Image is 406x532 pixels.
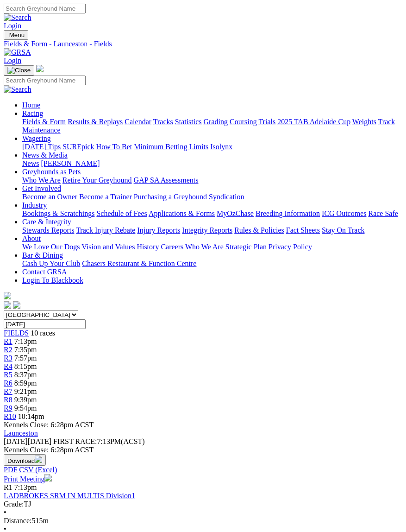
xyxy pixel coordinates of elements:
span: 7:35pm [14,346,37,354]
span: Grade: [4,500,24,508]
a: Weights [352,118,376,126]
img: logo-grsa-white.png [4,292,11,299]
span: R10 [4,412,16,420]
span: R2 [4,346,12,354]
span: 10:14pm [18,412,44,420]
a: Industry [22,201,47,209]
a: Purchasing a Greyhound [134,193,207,201]
a: ICG Outcomes [322,209,366,217]
a: FIELDS [4,329,29,337]
a: Home [22,101,40,109]
span: R7 [4,387,12,395]
span: 7:57pm [14,354,37,362]
a: Fields & Form [22,118,66,126]
a: LADBROKES SRM IN MULTIS Division1 [4,492,135,500]
input: Select date [4,319,86,329]
a: Track Injury Rebate [76,226,135,234]
a: News & Media [22,151,68,159]
a: Applications & Forms [149,209,215,217]
div: TJ [4,500,402,508]
a: Stewards Reports [22,226,74,234]
a: Bookings & Scratchings [22,209,94,217]
a: Coursing [230,118,257,126]
button: Download [4,454,46,466]
img: twitter.svg [13,301,20,309]
div: Bar & Dining [22,260,402,268]
img: download.svg [35,456,42,463]
a: How To Bet [96,143,132,151]
span: 8:59pm [14,379,37,387]
img: Close [7,67,31,74]
a: About [22,234,41,242]
a: GAP SA Assessments [134,176,199,184]
span: R1 [4,337,12,345]
div: Wagering [22,143,402,151]
a: Cash Up Your Club [22,260,80,267]
span: Distance: [4,517,31,525]
span: 10 races [31,329,55,337]
a: Results & Replays [68,118,123,126]
input: Search [4,76,86,85]
a: Who We Are [22,176,61,184]
div: Racing [22,118,402,134]
span: 9:54pm [14,404,37,412]
div: Get Involved [22,193,402,201]
input: Search [4,4,86,13]
span: • [4,508,6,516]
a: Injury Reports [137,226,180,234]
a: Careers [161,243,183,251]
div: Industry [22,209,402,218]
span: [DATE] [4,437,28,445]
a: We Love Our Dogs [22,243,80,251]
span: [DATE] [4,437,51,445]
a: Wagering [22,134,51,142]
a: Grading [204,118,228,126]
a: PDF [4,466,17,474]
a: Retire Your Greyhound [62,176,132,184]
a: News [22,159,39,167]
a: Fields & Form - Launceston - Fields [4,40,402,48]
a: Vision and Values [81,243,135,251]
img: Search [4,85,31,94]
div: About [22,243,402,251]
a: Tracks [153,118,173,126]
a: CSV (Excel) [19,466,57,474]
a: 2025 TAB Adelaide Cup [277,118,350,126]
a: Contact GRSA [22,268,67,276]
a: Become an Owner [22,193,77,201]
img: GRSA [4,48,31,57]
span: R4 [4,362,12,370]
span: Kennels Close: 6:28pm ACST [4,421,94,429]
div: Greyhounds as Pets [22,176,402,184]
a: R5 [4,371,12,379]
a: Get Involved [22,184,61,192]
a: R3 [4,354,12,362]
div: Download [4,466,402,474]
button: Toggle navigation [4,65,34,76]
span: 7:13pm [14,337,37,345]
div: Care & Integrity [22,226,402,234]
span: R8 [4,396,12,404]
a: [DATE] Tips [22,143,61,151]
div: Kennels Close: 6:28pm ACST [4,446,402,454]
a: Integrity Reports [182,226,232,234]
span: FIRST RACE: [53,437,97,445]
a: Become a Trainer [79,193,132,201]
a: R9 [4,404,12,412]
button: Toggle navigation [4,30,28,40]
a: Login [4,22,21,30]
img: printer.svg [44,474,52,481]
a: Calendar [125,118,151,126]
span: Menu [9,32,25,38]
span: R1 [4,483,12,491]
a: MyOzChase [217,209,254,217]
span: 9:39pm [14,396,37,404]
a: Who We Are [185,243,224,251]
a: Racing [22,109,43,117]
span: R6 [4,379,12,387]
span: 7:13pm [14,483,37,491]
a: Print Meeting [4,475,52,483]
